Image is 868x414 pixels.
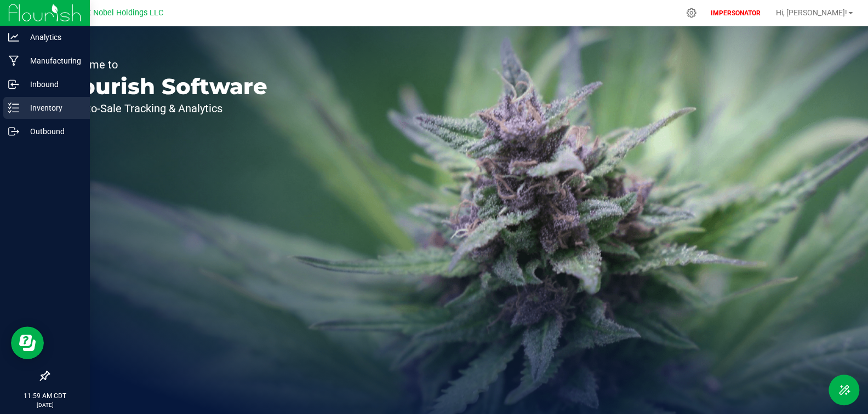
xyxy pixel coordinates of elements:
p: Welcome to [59,59,267,70]
inline-svg: Manufacturing [8,55,19,66]
inline-svg: Inventory [8,102,19,113]
div: Manage settings [684,8,698,18]
inline-svg: Analytics [8,32,19,43]
p: Manufacturing [19,54,85,67]
p: Inventory [19,101,85,114]
p: Analytics [19,31,85,44]
p: Inbound [19,78,85,91]
inline-svg: Inbound [8,79,19,90]
p: 11:59 AM CDT [5,391,85,401]
p: Flourish Software [59,76,267,97]
span: Hi, [PERSON_NAME]! [776,8,847,17]
iframe: Resource center [11,326,44,359]
p: Seed-to-Sale Tracking & Analytics [59,103,267,114]
p: IMPERSONATOR [706,8,765,18]
p: [DATE] [5,401,85,409]
button: Toggle Menu [829,375,859,405]
p: Outbound [19,125,85,138]
inline-svg: Outbound [8,126,19,137]
span: Midwest Nobel Holdings LLC [60,8,163,18]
